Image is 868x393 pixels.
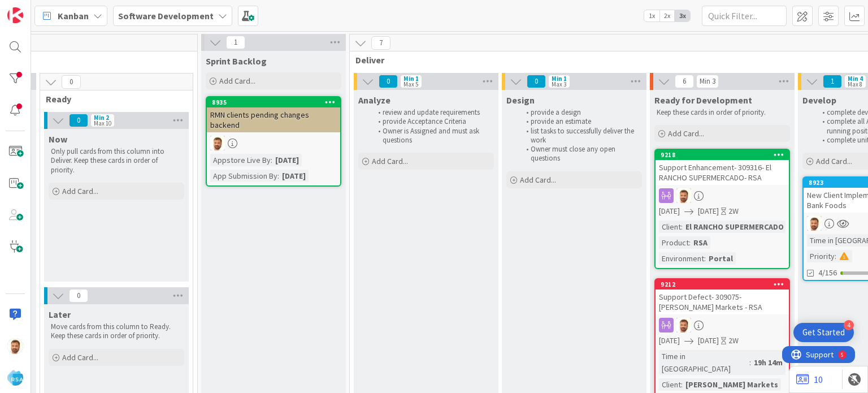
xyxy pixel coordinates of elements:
[94,120,111,126] div: Max 10
[656,318,789,332] div: AS
[49,309,71,320] span: Later
[802,327,845,338] div: Get Started
[656,188,789,203] div: AS
[691,236,710,249] div: RSA
[675,10,690,21] span: 3x
[210,136,225,150] img: AS
[277,170,279,182] span: :
[644,10,659,21] span: 1x
[7,370,23,386] img: avatar
[848,76,863,81] div: Min 4
[219,76,255,86] span: Add Card...
[226,36,245,49] span: 1
[49,133,67,145] span: Now
[271,154,272,166] span: :
[552,81,566,87] div: Max 3
[358,94,390,106] span: Analyze
[659,350,749,375] div: Time in [GEOGRAPHIC_DATA]
[704,252,706,265] span: :
[59,5,62,14] div: 5
[728,205,739,217] div: 2W
[698,335,719,347] span: [DATE]
[706,252,736,265] div: Portal
[62,352,98,362] span: Add Card...
[69,114,88,127] span: 0
[702,6,787,26] input: Quick Filter...
[818,267,837,279] span: 4/156
[403,76,419,81] div: Min 1
[656,150,789,160] div: 9218
[210,154,271,166] div: Appstore Live By
[659,252,704,265] div: Environment
[848,81,862,87] div: Max 8
[403,81,418,87] div: Max 5
[681,378,683,391] span: :
[656,279,789,314] div: 9212Support Defect- 309075- [PERSON_NAME] Markets - RSA
[661,280,789,288] div: 9212
[207,136,340,150] div: AS
[802,94,836,106] span: Develop
[372,108,492,117] li: review and update requirements
[659,205,680,217] span: [DATE]
[676,318,691,332] img: AS
[659,10,675,21] span: 2x
[661,151,789,159] div: 9218
[520,145,640,163] li: Owner must close any open questions
[51,147,182,175] p: Only pull cards from this column into Deliver. Keep these cards in order of priority.
[207,97,340,107] div: 8935
[24,2,51,15] span: Support
[807,250,835,262] div: Priority
[751,356,785,369] div: 19h 14m
[700,79,715,84] div: Min 3
[654,149,790,269] a: 9218Support Enhancement- 309316- El RANCHO SUPERMERCADO- RSAAS[DATE][DATE]2WClient:El RANCHO SUPE...
[520,117,640,126] li: provide an estimate
[793,323,854,342] div: Open Get Started checklist, remaining modules: 4
[698,205,719,217] span: [DATE]
[683,221,787,233] div: El RANCHO SUPERMERCADO
[683,378,781,391] div: [PERSON_NAME] Markets
[835,250,836,262] span: :
[728,335,739,347] div: 2W
[279,170,309,182] div: [DATE]
[676,188,691,203] img: AS
[212,98,340,106] div: 8935
[520,127,640,145] li: list tasks to successfully deliver the work
[675,75,694,88] span: 6
[659,236,689,249] div: Product
[207,97,340,132] div: 8935RMN clients pending changes backend
[372,156,408,166] span: Add Card...
[656,160,789,185] div: Support Enhancement- 309316- El RANCHO SUPERMERCADO- RSA
[7,338,23,354] img: AS
[206,96,341,187] a: 8935RMN clients pending changes backendASAppstore Live By:[DATE]App Submission By:[DATE]
[46,93,179,105] span: Ready
[206,55,267,67] span: Sprint Backlog
[62,75,81,89] span: 0
[527,75,546,88] span: 0
[69,289,88,303] span: 0
[807,216,822,231] img: AS
[656,279,789,290] div: 9212
[520,108,640,117] li: provide a design
[796,373,823,386] a: 10
[656,290,789,314] div: Support Defect- 309075- [PERSON_NAME] Markets - RSA
[654,94,752,106] span: Ready for Development
[659,335,680,347] span: [DATE]
[272,154,302,166] div: [DATE]
[210,170,277,182] div: App Submission By
[657,108,788,117] p: Keep these cards in order of priority.
[816,156,852,166] span: Add Card...
[659,378,681,391] div: Client
[7,7,23,23] img: Visit kanbanzone.com
[51,322,182,341] p: Move cards from this column to Ready. Keep these cards in order of priority.
[207,107,340,132] div: RMN clients pending changes backend
[844,320,854,330] div: 4
[681,221,683,233] span: :
[379,75,398,88] span: 0
[656,150,789,185] div: 9218Support Enhancement- 309316- El RANCHO SUPERMERCADO- RSA
[552,76,567,81] div: Min 1
[520,175,556,185] span: Add Card...
[506,94,535,106] span: Design
[689,236,691,249] span: :
[372,127,492,145] li: Owner is Assigned and must ask questions
[668,128,704,139] span: Add Card...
